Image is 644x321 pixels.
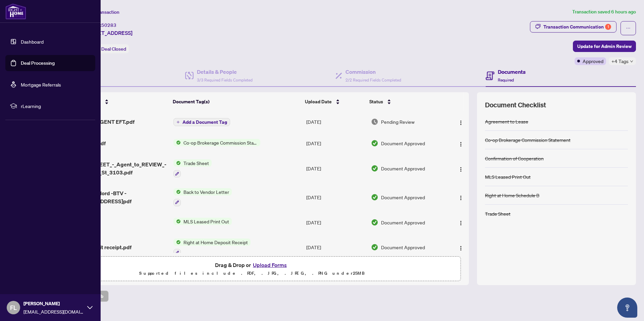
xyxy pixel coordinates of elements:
span: Document Approved [381,244,425,251]
span: Document Approved [381,194,425,201]
div: MLS Leased Print Out [485,173,531,180]
div: Agreement to Lease [485,118,528,125]
span: 2513686 AGENT EFT.pdf [72,118,135,126]
span: TRADE_SHEET_-_Agent_to_REVIEW_-_575_Bloor_St_3103.pdf [72,160,168,176]
div: Right at Home Schedule B [485,192,539,199]
p: Supported files include .PDF, .JPG, .JPEG, .PNG under 25 MB [47,269,457,277]
button: Logo [455,242,466,253]
span: +4 Tags [611,57,629,65]
button: Status IconBack to Vendor Letter [173,188,232,206]
span: [PERSON_NAME] [23,300,84,307]
article: Transaction saved 6 hours ago [572,8,636,16]
button: Transaction Communication1 [530,21,616,33]
button: Open asap [617,298,637,318]
h4: Details & People [197,68,253,76]
span: Update for Admin Review [577,41,632,52]
span: 50283 [101,22,116,28]
button: Status IconTrade Sheet [173,159,212,177]
img: logo [5,3,26,19]
img: Status Icon [173,159,181,167]
span: Required [498,77,514,83]
td: [DATE] [304,233,368,262]
div: Transaction Communication [543,21,611,32]
span: 2/2 Required Fields Completed [345,77,401,83]
span: Pending Review [381,118,415,125]
span: Document Checklist [485,100,546,110]
button: Logo [455,163,466,174]
button: Logo [455,138,466,149]
img: Logo [458,167,464,172]
img: Status Icon [173,188,181,196]
a: Mortgage Referrals [21,82,61,88]
div: Status: [83,44,129,53]
span: down [630,60,633,63]
td: [DATE] [304,111,368,132]
img: Logo [458,220,464,226]
span: Trade Sheet [181,159,212,167]
button: Logo [455,217,466,228]
span: INV to Landlord -BTV - [STREET_ADDRESS]pdf [72,189,168,205]
img: Document Status [371,219,378,226]
span: plus [176,120,180,124]
span: [EMAIL_ADDRESS][DOMAIN_NAME] [23,308,84,315]
img: Document Status [371,194,378,201]
button: Status IconMLS Leased Print Out [173,218,232,225]
button: Logo [455,116,466,127]
td: [DATE] [304,183,368,212]
td: [DATE] [304,212,368,233]
th: Status [367,92,445,111]
span: View Transaction [84,9,119,15]
span: Co-op Brokerage Commission Statement [181,139,260,146]
img: Document Status [371,165,378,172]
img: Document Status [371,244,378,251]
span: Deal Closed [101,46,126,52]
span: Right at Home Deposit Receipt [181,238,251,246]
div: 1 [605,24,611,30]
span: [STREET_ADDRESS] [83,29,132,37]
span: Back to Vendor Letter [181,188,232,196]
h4: Commission [345,68,401,76]
td: [DATE] [304,154,368,183]
img: Status Icon [173,238,181,246]
button: Upload Forms [251,261,289,269]
td: [DATE] [304,132,368,154]
img: Document Status [371,140,378,147]
img: Logo [458,195,464,201]
a: Deal Processing [21,60,55,66]
div: Trade Sheet [485,210,511,217]
th: (9) File Name [69,92,170,111]
div: Co-op Brokerage Commission Statement [485,136,571,144]
span: Drag & Drop orUpload FormsSupported files include .PDF, .JPG, .JPEG, .PNG under25MB [43,257,461,281]
span: Document Approved [381,165,425,172]
button: Add a Document Tag [173,118,230,126]
button: Update for Admin Review [573,41,636,52]
button: Status IconRight at Home Deposit Receipt [173,238,251,257]
img: Logo [458,120,464,125]
img: Status Icon [173,139,181,146]
img: Logo [458,246,464,251]
span: Upload Date [305,98,332,105]
span: 3/3 Required Fields Completed [197,77,253,83]
img: Logo [458,142,464,147]
span: RAH deposit receipt.pdf [72,243,131,251]
span: Document Approved [381,219,425,226]
span: Drag & Drop or [215,261,289,269]
span: Approved [583,57,603,65]
span: ellipsis [626,26,631,31]
span: MLS Leased Print Out [181,218,232,225]
th: Upload Date [302,92,367,111]
span: Document Approved [381,140,425,147]
img: Status Icon [173,218,181,225]
span: rLearning [21,102,91,110]
span: Status [369,98,383,105]
span: Add a Document Tag [182,120,227,124]
span: FL [10,303,17,312]
a: Dashboard [21,39,44,45]
div: Confirmation of Cooperation [485,155,544,162]
th: Document Tag(s) [170,92,302,111]
h4: Documents [498,68,526,76]
img: Document Status [371,118,378,125]
button: Status IconCo-op Brokerage Commission Statement [173,139,260,146]
button: Logo [455,192,466,203]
